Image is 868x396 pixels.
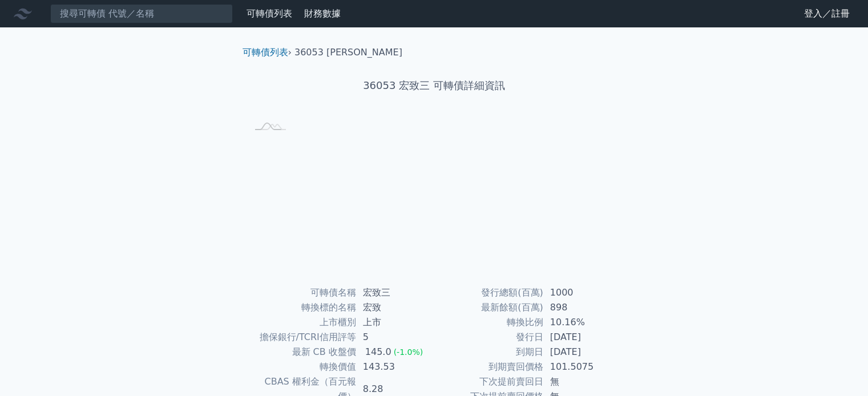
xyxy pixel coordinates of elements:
[50,4,233,23] input: 搜尋可轉債 代號／名稱
[543,374,621,389] td: 無
[243,47,288,58] a: 可轉債列表
[247,359,356,374] td: 轉換價值
[243,46,292,59] li: ›
[294,46,402,59] li: 36053 [PERSON_NAME]
[356,300,434,315] td: 宏致
[247,345,356,359] td: 最新 CB 收盤價
[363,345,394,359] div: 145.0
[356,315,434,330] td: 上市
[247,330,356,345] td: 擔保銀行/TCRI信用評等
[247,8,292,19] a: 可轉債列表
[543,359,621,374] td: 101.5075
[795,5,859,23] a: 登入／註冊
[543,315,621,330] td: 10.16%
[434,300,543,315] td: 最新餘額(百萬)
[304,8,341,19] a: 財務數據
[434,374,543,389] td: 下次提前賣回日
[394,347,423,357] span: (-1.0%)
[434,359,543,374] td: 到期賣回價格
[434,285,543,300] td: 發行總額(百萬)
[434,330,543,345] td: 發行日
[434,315,543,330] td: 轉換比例
[543,345,621,359] td: [DATE]
[356,330,434,345] td: 5
[434,345,543,359] td: 到期日
[543,330,621,345] td: [DATE]
[247,285,356,300] td: 可轉債名稱
[543,285,621,300] td: 1000
[247,300,356,315] td: 轉換標的名稱
[543,300,621,315] td: 898
[356,285,434,300] td: 宏致三
[233,78,635,94] h1: 36053 宏致三 可轉債詳細資訊
[247,315,356,330] td: 上市櫃別
[356,359,434,374] td: 143.53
